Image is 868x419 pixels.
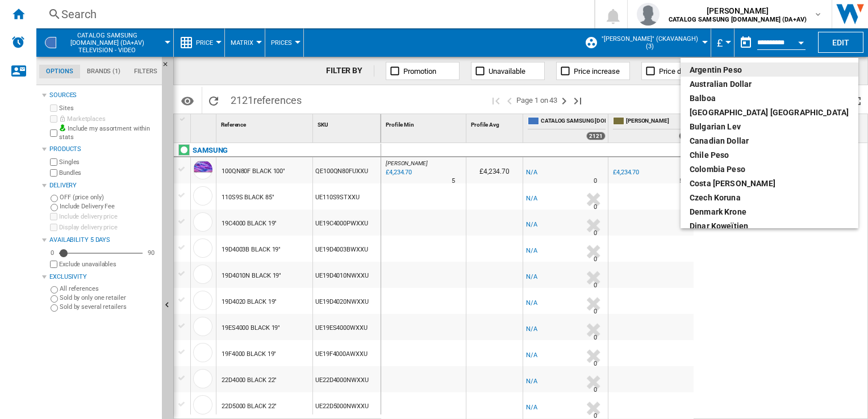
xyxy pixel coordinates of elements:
[690,93,849,104] div: balboa
[690,121,849,132] div: Bulgarian lev
[690,64,849,76] div: Argentin Peso
[690,164,849,175] div: Colombia Peso
[690,135,849,146] div: Canadian Dollar
[690,78,849,90] div: Australian Dollar
[690,220,849,232] div: dinar koweïtien
[690,178,849,189] div: Costa [PERSON_NAME]
[690,149,849,161] div: Chile Peso
[690,206,849,217] div: Denmark Krone
[690,192,849,203] div: Czech Koruna
[690,107,849,118] div: [GEOGRAPHIC_DATA] [GEOGRAPHIC_DATA]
